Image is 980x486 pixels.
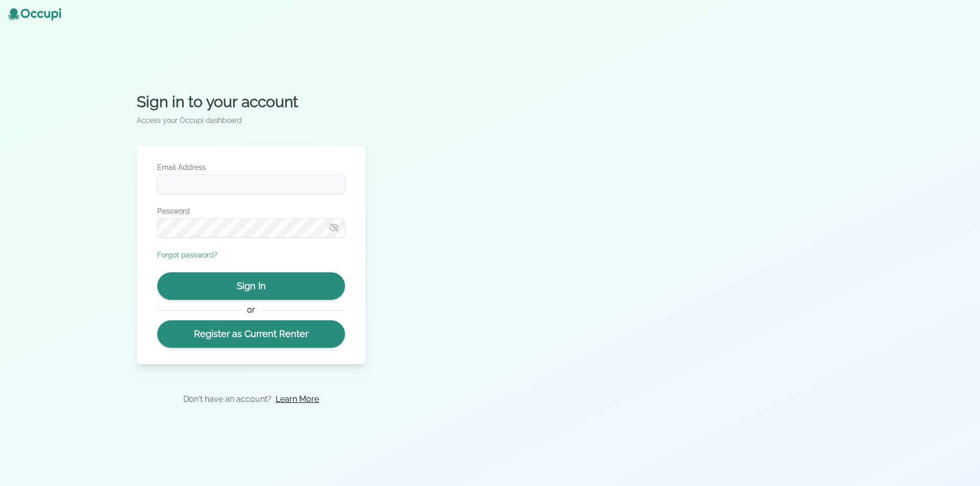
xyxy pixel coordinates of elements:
p: Access your Occupi dashboard [137,115,365,125]
a: Register as Current Renter [157,320,345,348]
button: Forgot password? [157,250,217,260]
label: Email Address [157,162,345,172]
label: Password [157,206,345,216]
span: or [242,304,260,316]
p: Don't have an account? [183,393,272,405]
a: Learn More [276,393,319,405]
button: Sign In [157,272,345,300]
h2: Sign in to your account [137,93,365,111]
